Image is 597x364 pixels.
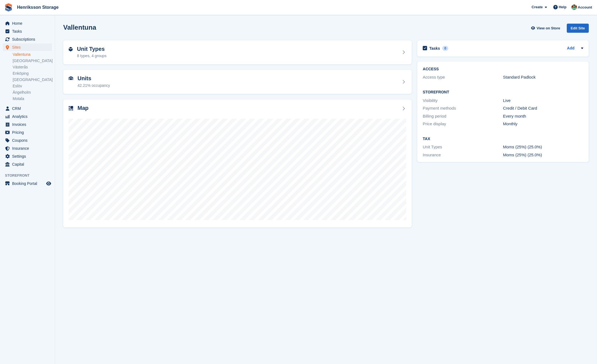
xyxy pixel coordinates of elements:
span: View on Store [537,26,560,31]
h2: Tax [423,137,583,141]
a: menu [3,180,52,187]
a: Ängelholm [13,90,52,95]
a: menu [3,113,52,120]
div: Monthly [503,121,583,127]
span: Account [578,5,592,10]
a: Unit Types 8 types, 4 groups [63,40,412,65]
span: Home [12,20,45,27]
h2: Storefront [423,90,583,95]
a: menu [3,160,52,168]
h2: ACCESS [423,67,583,71]
div: 42.21% occupancy [78,83,110,88]
a: Vallentuna [13,52,52,57]
a: menu [3,43,52,51]
div: Visibility [423,98,503,104]
a: menu [3,35,52,43]
img: unit-type-icn-2b2737a686de81e16bb02015468b77c625bbabd49415b5ef34ead5e3b44a266d.svg [69,47,73,51]
a: Map [63,99,412,228]
a: Motala [13,96,52,101]
a: menu [3,20,52,27]
span: Capital [12,160,45,168]
div: Moms (25%) (25.0%) [503,152,583,158]
img: stora-icon-8386f47178a22dfd0bd8f6a31ec36ba5ce8667c1dd55bd0f319d3a0aa187defe.svg [4,3,13,12]
span: Settings [12,152,45,160]
a: menu [3,27,52,35]
a: Preview store [45,180,52,187]
a: menu [3,121,52,128]
a: menu [3,129,52,136]
a: Enköping [13,71,52,76]
span: Pricing [12,129,45,136]
h2: Unit Types [77,46,106,52]
a: menu [3,145,52,152]
h2: Units [78,75,110,82]
div: Live [503,98,583,104]
span: Tasks [12,27,45,35]
div: Price display [423,121,503,127]
a: Edit Site [567,24,589,35]
a: menu [3,152,52,160]
span: Coupons [12,137,45,144]
h2: Vallentuna [63,24,96,31]
div: Insurance [423,152,503,158]
span: Invoices [12,121,45,128]
a: Henriksson Storage [15,3,61,12]
a: [GEOGRAPHIC_DATA] [13,58,52,63]
div: Edit Site [567,24,589,33]
a: Västerås [13,65,52,70]
a: Units 42.21% occupancy [63,70,412,94]
div: Billing period [423,113,503,120]
div: 0 [442,46,449,51]
span: Subscriptions [12,35,45,43]
h2: Tasks [429,46,440,51]
div: Standard Padlock [503,74,583,80]
h2: Map [78,105,89,111]
span: Sites [12,43,45,51]
span: CRM [12,105,45,112]
div: Access type [423,74,503,80]
div: 8 types, 4 groups [77,53,106,59]
div: Credit / Debit Card [503,105,583,112]
span: Create [532,4,543,10]
div: Every month [503,113,583,120]
span: Help [559,4,566,10]
img: Isak Martinelle [571,4,577,10]
img: map-icn-33ee37083ee616e46c38cad1a60f524a97daa1e2b2c8c0bc3eb3415660979fc1.svg [69,106,73,110]
span: Analytics [12,113,45,120]
img: unit-icn-7be61d7bf1b0ce9d3e12c5938cc71ed9869f7b940bace4675aadf7bd6d80202e.svg [69,76,73,80]
span: Booking Portal [12,180,45,187]
span: Insurance [12,145,45,152]
a: menu [3,137,52,144]
span: Storefront [5,173,55,178]
a: menu [3,105,52,112]
a: View on Store [530,24,562,33]
div: Moms (25%) (25.0%) [503,144,583,150]
a: Eslöv [13,84,52,89]
a: [GEOGRAPHIC_DATA] [13,77,52,82]
a: Add [567,45,574,52]
div: Unit Types [423,144,503,150]
div: Payment methods [423,105,503,112]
